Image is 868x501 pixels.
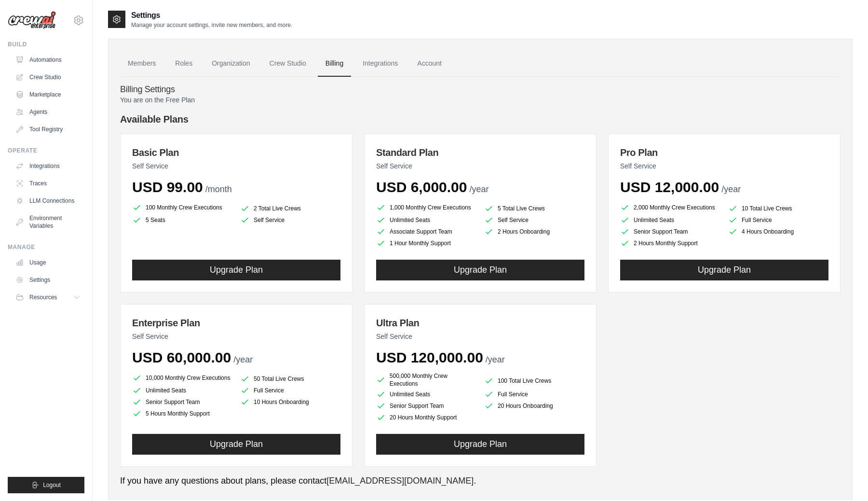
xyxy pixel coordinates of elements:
[132,316,340,330] h3: Enterprise Plan
[376,179,467,195] span: USD 6,000.00
[620,260,828,280] button: Upgrade Plan
[167,51,200,77] a: Roles
[318,51,351,77] a: Billing
[240,204,340,213] li: 2 Total Live Crews
[29,293,57,301] span: Resources
[240,386,340,395] li: Full Service
[43,481,61,489] span: Logout
[376,332,584,341] p: Self Service
[240,397,340,407] li: 10 Hours Onboarding
[376,372,476,388] li: 500,000 Monthly Crew Executions
[620,227,720,237] li: Senior Support Team
[469,184,488,194] span: /year
[484,215,584,225] li: Self Service
[620,238,720,248] li: 2 Hours Monthly Support
[376,401,476,411] li: Senior Support Team
[120,84,841,95] h4: Billing Settings
[12,255,84,270] a: Usage
[484,390,584,399] li: Full Service
[240,374,340,384] li: 50 Total Live Crews
[376,238,476,248] li: 1 Hour Monthly Support
[620,215,720,225] li: Unlimited Seats
[8,477,84,493] button: Logout
[376,349,483,365] span: USD 120,000.00
[376,161,584,171] p: Self Service
[204,51,258,77] a: Organization
[12,272,84,288] a: Settings
[8,11,56,29] img: Logo
[132,179,203,195] span: USD 99.00
[132,372,232,384] li: 10,000 Monthly Crew Executions
[728,204,828,213] li: 10 Total Live Crews
[12,193,84,209] a: LLM Connections
[132,409,232,418] li: 5 Hours Monthly Support
[132,332,340,341] p: Self Service
[120,474,841,487] p: If you have any questions about plans, please contact .
[233,355,253,364] span: /year
[484,204,584,213] li: 5 Total Live Crews
[131,10,292,21] h2: Settings
[132,215,232,225] li: 5 Seats
[12,87,84,102] a: Marketplace
[376,215,476,225] li: Unlimited Seats
[728,227,828,237] li: 4 Hours Onboarding
[620,146,828,159] h3: Pro Plan
[8,147,84,154] div: Operate
[12,158,84,174] a: Integrations
[120,95,841,105] p: You are on the Free Plan
[376,434,584,455] button: Upgrade Plan
[12,70,84,85] a: Crew Studio
[120,51,163,77] a: Members
[620,161,828,171] p: Self Service
[132,146,340,159] h3: Basic Plan
[484,401,584,411] li: 20 Hours Onboarding
[120,112,841,126] h4: Available Plans
[132,386,232,395] li: Unlimited Seats
[376,146,584,159] h3: Standard Plan
[721,184,741,194] span: /year
[376,390,476,399] li: Unlimited Seats
[376,413,476,422] li: 20 Hours Monthly Support
[326,476,474,486] a: [EMAIL_ADDRESS][DOMAIN_NAME]
[205,184,232,194] span: /month
[132,349,231,365] span: USD 60,000.00
[12,210,84,234] a: Environment Variables
[484,227,584,237] li: 2 Hours Onboarding
[12,122,84,137] a: Tool Registry
[409,51,449,77] a: Account
[132,202,232,213] li: 100 Monthly Crew Executions
[376,316,584,330] h3: Ultra Plan
[131,21,292,29] p: Manage your account settings, invite new members, and more.
[620,179,719,195] span: USD 12,000.00
[376,260,584,280] button: Upgrade Plan
[620,202,720,213] li: 2,000 Monthly Crew Executions
[376,202,476,213] li: 1,000 Monthly Crew Executions
[728,215,828,225] li: Full Service
[132,260,340,280] button: Upgrade Plan
[132,434,340,455] button: Upgrade Plan
[376,227,476,237] li: Associate Support Team
[486,355,505,364] span: /year
[8,41,84,48] div: Build
[8,243,84,251] div: Manage
[132,397,232,407] li: Senior Support Team
[484,374,584,388] li: 100 Total Live Crews
[12,290,84,305] button: Resources
[355,51,406,77] a: Integrations
[12,104,84,120] a: Agents
[132,161,340,171] p: Self Service
[12,52,84,68] a: Automations
[262,51,314,77] a: Crew Studio
[240,215,340,225] li: Self Service
[12,176,84,191] a: Traces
